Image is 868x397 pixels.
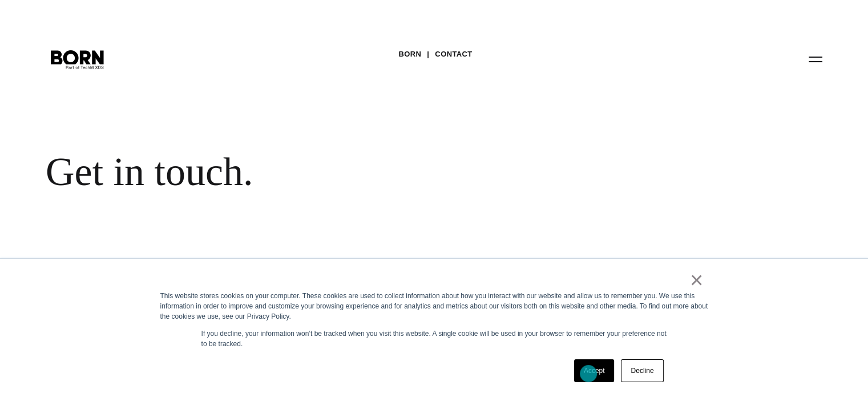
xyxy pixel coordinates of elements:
[160,291,708,322] div: This website stores cookies on your computer. These cookies are used to collect information about...
[46,149,696,195] div: Get in touch.
[201,328,667,349] p: If you decline, your information won’t be tracked when you visit this website. A single cookie wi...
[621,359,663,382] a: Decline
[435,46,472,63] a: Contact
[690,275,704,285] a: ×
[398,46,421,63] a: BORN
[574,359,615,382] a: Accept
[802,47,829,71] button: Open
